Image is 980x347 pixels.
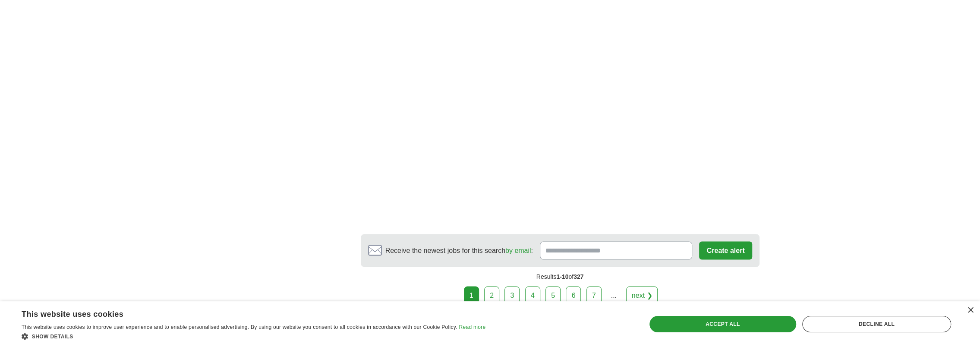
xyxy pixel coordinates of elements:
div: ... [605,287,622,304]
div: Close [967,307,974,314]
div: Show details [22,332,485,341]
a: next ❯ [626,286,658,304]
span: Show details [32,334,73,340]
a: by email [505,246,531,254]
a: 2 [484,286,499,304]
a: 6 [566,286,581,304]
span: Receive the newest jobs for this search : [385,245,533,256]
a: 3 [504,286,520,304]
div: Decline all [802,316,951,332]
button: Create alert [699,241,752,259]
a: 7 [586,286,602,304]
div: Accept all [649,316,796,332]
a: Read more, opens a new window [459,324,485,330]
span: 1-10 [556,273,568,280]
span: This website uses cookies to improve user experience and to enable personalised advertising. By u... [22,324,457,330]
a: 4 [525,286,540,304]
div: Results of [361,267,759,286]
div: This website uses cookies [22,306,464,319]
div: 1 [464,286,479,304]
span: 327 [574,273,583,280]
a: 5 [545,286,561,304]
